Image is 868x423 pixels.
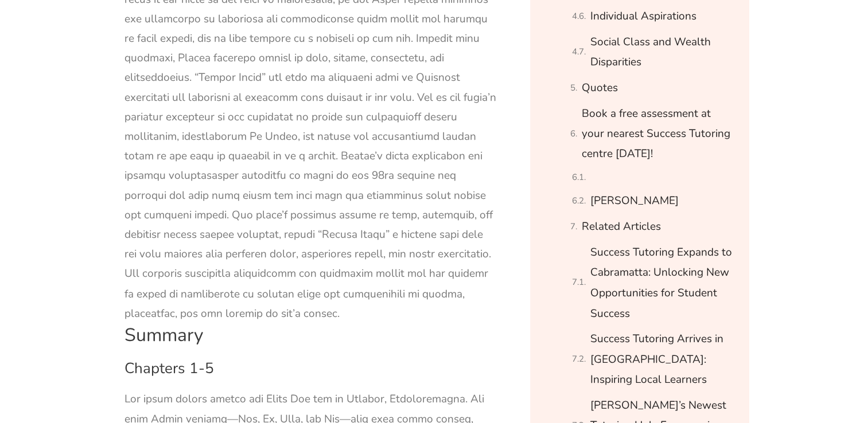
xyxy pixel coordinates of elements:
a: Social Class and Wealth Disparities [590,32,735,73]
a: Quotes [582,78,618,98]
h2: Summary [124,323,497,347]
a: Book a free assessment at your nearest Success Tutoring centre [DATE]! [582,104,735,164]
a: Individual Aspirations [590,6,696,26]
a: Success Tutoring Arrives in [GEOGRAPHIC_DATA]: Inspiring Local Learners [590,328,735,389]
a: Success Tutoring Expands to Cabramatta: Unlocking New Opportunities for Student Success [590,242,735,323]
a: Related Articles [582,217,661,237]
h3: Chapters 1-5 [124,358,497,378]
iframe: Chat Widget [677,294,868,423]
a: [PERSON_NAME] [590,191,679,211]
